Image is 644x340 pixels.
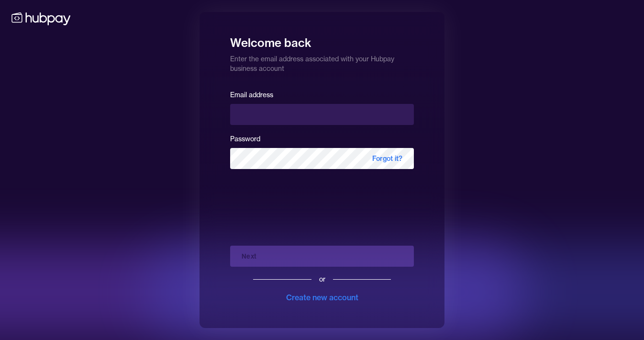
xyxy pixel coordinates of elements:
label: Password [230,135,260,143]
div: or [319,274,325,284]
label: Email address [230,91,273,99]
h1: Welcome back [230,29,414,50]
p: Enter the email address associated with your Hubpay business account [230,50,414,73]
span: Forgot it? [361,148,414,169]
div: Create new account [286,292,358,303]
